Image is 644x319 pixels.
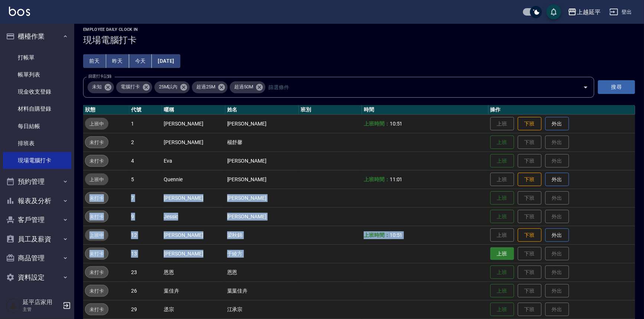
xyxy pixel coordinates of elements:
button: 外出 [545,228,569,242]
th: 操作 [488,105,635,115]
button: Open [580,81,592,93]
span: 未打卡 [85,157,108,165]
button: 員工及薪資 [3,230,71,249]
td: [PERSON_NAME] [162,133,225,152]
button: 搜尋 [598,80,635,94]
span: 電腦打卡 [116,83,144,91]
button: 登出 [607,5,635,19]
a: 每日結帳 [3,118,71,135]
img: Person [6,298,21,313]
td: Jessic [162,207,225,226]
span: 未打卡 [85,213,108,221]
div: 超過50M [230,81,265,93]
span: 上班中 [85,231,108,239]
span: 11:01 [390,176,403,182]
b: 上班時間： [364,121,390,127]
button: 上班 [490,284,514,298]
button: 上班 [490,247,514,260]
div: 未知 [88,81,114,93]
button: 上班 [490,154,514,168]
button: 昨天 [106,54,129,68]
button: 上班 [490,210,514,224]
td: [PERSON_NAME] [225,170,299,189]
span: 25M以內 [154,83,182,91]
td: 楊舒馨 [225,133,299,152]
span: 未打卡 [85,139,108,146]
td: 梁秋錦 [225,226,299,244]
label: 篩選打卡記錄 [88,74,112,79]
span: 未打卡 [85,306,108,313]
td: 4 [129,152,162,170]
span: 未知 [88,83,106,91]
button: 櫃檯作業 [3,27,71,46]
span: 未打卡 [85,287,108,295]
a: 帳單列表 [3,66,71,83]
input: 篩選條件 [267,81,570,94]
td: [PERSON_NAME] [162,114,225,133]
td: 13 [129,244,162,263]
div: 電腦打卡 [116,81,152,93]
button: 資料設定 [3,268,71,287]
td: [PERSON_NAME] [225,207,299,226]
div: 超過25M [192,81,228,93]
th: 班別 [299,105,362,115]
button: 下班 [518,228,542,242]
div: 上越延平 [577,7,601,17]
h5: 延平店家用 [23,299,61,306]
span: 10:51 [390,121,403,127]
td: 恩恩 [225,263,299,281]
td: [PERSON_NAME] [225,114,299,133]
button: 上越延平 [565,4,604,20]
td: 12 [129,226,162,244]
td: 23 [129,263,162,281]
td: 1 [129,114,162,133]
span: 10:51 [390,232,403,238]
span: 未打卡 [85,268,108,276]
button: 前天 [83,54,106,68]
td: 葉葉佳卉 [225,281,299,300]
td: [PERSON_NAME] [162,189,225,207]
td: 26 [129,281,162,300]
th: 代號 [129,105,162,115]
a: 現場電腦打卡 [3,152,71,169]
td: 葉佳卉 [162,281,225,300]
td: 于綾方 [225,244,299,263]
button: 上班 [490,136,514,149]
div: 25M以內 [154,81,190,93]
button: save [546,4,561,19]
button: [DATE] [152,54,180,68]
button: 外出 [545,117,569,131]
td: 恩恩 [162,263,225,281]
th: 暱稱 [162,105,225,115]
td: 29 [129,300,162,319]
span: 上班中 [85,120,108,128]
button: 報表及分析 [3,191,71,211]
td: 江承宗 [225,300,299,319]
td: 5 [129,170,162,189]
button: 外出 [545,173,569,186]
button: 上班 [490,266,514,279]
button: 預約管理 [3,172,71,191]
button: 客戶管理 [3,210,71,230]
button: 今天 [129,54,152,68]
th: 姓名 [225,105,299,115]
td: [PERSON_NAME] [162,244,225,263]
td: Eva [162,152,225,170]
th: 時間 [362,105,488,115]
span: 上班中 [85,176,108,183]
a: 現金收支登錄 [3,83,71,100]
td: 2 [129,133,162,152]
h3: 現場電腦打卡 [83,35,635,45]
span: 超過50M [230,83,258,91]
a: 打帳單 [3,49,71,66]
td: 9 [129,207,162,226]
th: 狀態 [83,105,129,115]
span: 未打卡 [85,194,108,202]
td: 7 [129,189,162,207]
a: 排班表 [3,135,71,152]
td: [PERSON_NAME] [225,189,299,207]
button: 上班 [490,303,514,316]
button: 上班 [490,191,514,205]
h2: Employee Daily Clock In [83,27,635,32]
td: 丞宗 [162,300,225,319]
